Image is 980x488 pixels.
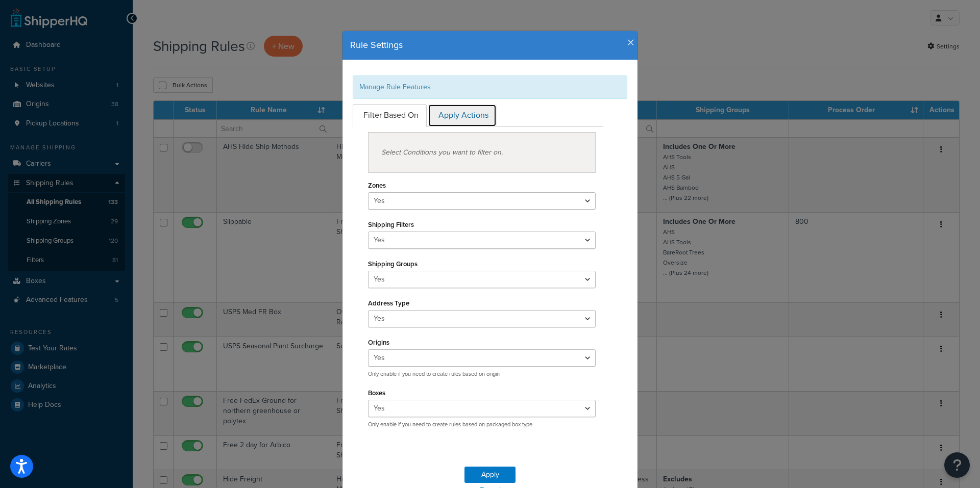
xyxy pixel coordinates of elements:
[368,132,596,173] div: Select Conditions you want to filter on.
[368,389,385,397] label: Boxes
[464,467,516,483] button: Apply
[368,421,596,428] p: Only enable if you need to create rules based on packaged box type
[350,39,630,52] h4: Rule Settings
[368,260,418,268] label: Shipping Groups
[368,299,409,307] label: Address Type
[428,104,497,127] a: Apply Actions
[368,370,596,378] p: Only enable if you need to create rules based on origin
[368,339,389,346] label: Origins
[353,104,427,127] a: Filter Based On
[368,182,386,189] label: Zones
[368,221,414,228] label: Shipping Filters
[353,75,627,99] div: Manage Rule Features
